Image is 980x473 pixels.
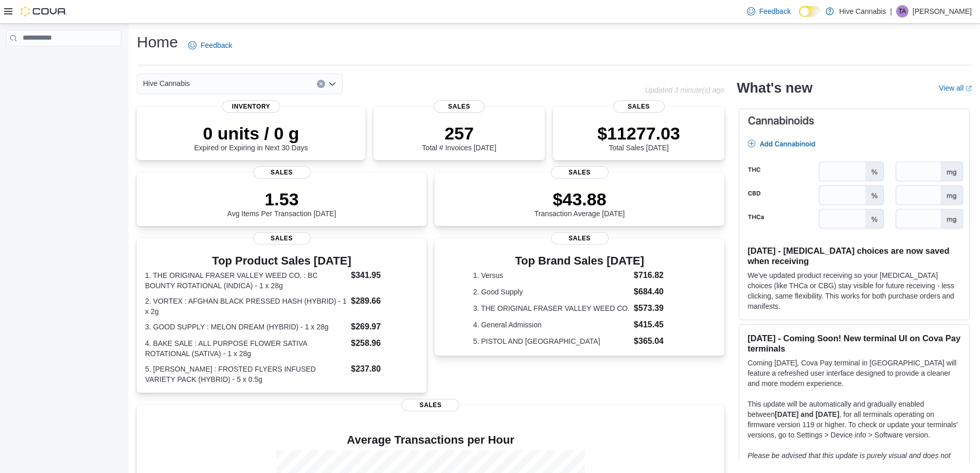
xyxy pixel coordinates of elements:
[253,232,311,244] span: Sales
[966,85,972,92] svg: External link
[227,189,336,218] div: Avg Items Per Transaction [DATE]
[613,100,665,113] span: Sales
[534,189,625,218] div: Transaction Average [DATE]
[227,189,336,209] p: 1.53
[194,123,308,144] p: 0 units / 0 g
[145,270,347,291] dt: 1. THE ORIGINAL FRASER VALLEY WEED CO. : BC BOUNTY ROTATIONAL (INDICA) - 1 x 28g
[317,80,325,88] button: Clear input
[422,123,496,144] p: 257
[534,189,625,209] p: $43.88
[145,322,347,332] dt: 3. GOOD SUPPLY : MELON DREAM (HYBRID) - 1 x 28g
[634,319,686,331] dd: $415.45
[145,255,418,267] h3: Top Product Sales [DATE]
[473,287,630,297] dt: 2. Good Supply
[473,303,630,313] dt: 3. THE ORIGINAL FRASER VALLEY WEED CO.
[137,32,178,52] h1: Home
[351,295,418,307] dd: $289.66
[747,358,961,389] p: Coming [DATE], Cova Pay terminal in [GEOGRAPHIC_DATA] will feature a refreshed user interface des...
[747,451,951,470] em: Please be advised that this update is purely visual and does not impact payment functionality.
[737,80,812,96] h2: What's new
[775,410,839,418] strong: [DATE] and [DATE]
[839,5,886,17] p: Hive Cannabis
[434,100,485,113] span: Sales
[143,77,190,90] span: Hive Cannabis
[634,269,686,282] dd: $716.82
[896,5,908,17] div: Toby Atkinson
[253,166,311,179] span: Sales
[743,1,795,22] a: Feedback
[473,255,686,267] h3: Top Brand Sales [DATE]
[402,399,459,411] span: Sales
[913,5,972,17] p: [PERSON_NAME]
[597,123,680,144] p: $11277.03
[551,166,609,179] span: Sales
[645,86,724,94] p: Updated 3 minute(s) ago
[422,123,496,152] div: Total # Invoices [DATE]
[21,6,67,16] img: Cova
[473,320,630,330] dt: 4. General Admission
[634,286,686,298] dd: $684.40
[597,123,680,152] div: Total Sales [DATE]
[328,80,336,88] button: Open list of options
[747,333,961,354] h3: [DATE] - Coming Soon! New terminal UI on Cova Pay terminals
[799,6,821,17] input: Dark Mode
[351,363,418,375] dd: $237.80
[145,364,347,384] dt: 5. [PERSON_NAME] : FROSTED FLYERS INFUSED VARIETY PACK (HYBRID) - 5 x 0.5g
[351,269,418,282] dd: $341.95
[899,5,906,17] span: TA
[351,337,418,349] dd: $258.96
[890,5,892,17] p: |
[634,335,686,347] dd: $365.04
[351,321,418,333] dd: $269.97
[747,270,961,311] p: We've updated product receiving so your [MEDICAL_DATA] choices (like THCa or CBG) stay visible fo...
[551,232,609,244] span: Sales
[759,6,791,16] span: Feedback
[184,35,236,56] a: Feedback
[222,100,280,113] span: Inventory
[747,399,961,440] p: This update will be automatically and gradually enabled between , for all terminals operating on ...
[6,48,121,73] nav: Complex example
[145,434,716,446] h4: Average Transactions per Hour
[473,336,630,346] dt: 5. PISTOL AND [GEOGRAPHIC_DATA]
[194,123,308,152] div: Expired or Expiring in Next 30 Days
[634,302,686,314] dd: $573.39
[201,40,232,50] span: Feedback
[145,338,347,359] dt: 4. BAKE SALE : ALL PURPOSE FLOWER SATIVA ROTATIONAL (SATIVA) - 1 x 28g
[939,84,972,92] a: View allExternal link
[145,296,347,317] dt: 2. VORTEX : AFGHAN BLACK PRESSED HASH (HYBRID) - 1 x 2g
[473,270,630,281] dt: 1. Versus
[747,246,961,266] h3: [DATE] - [MEDICAL_DATA] choices are now saved when receiving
